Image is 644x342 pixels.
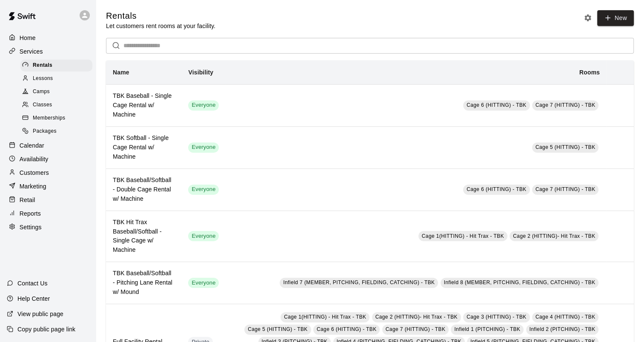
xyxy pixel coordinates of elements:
span: Cage 5 (HITTING) - TBK [535,144,595,150]
a: Rentals [20,59,96,72]
a: Classes [20,99,96,112]
a: Services [7,45,89,58]
b: Name [113,69,129,76]
h6: TBK Hit Trax Baseball/Softball - Single Cage w/ Machine [113,218,175,255]
div: Rentals [20,60,92,71]
div: Lessons [20,73,92,85]
b: Visibility [188,69,213,76]
span: Cage 6 (HITTING) - TBK [467,186,527,192]
a: Retail [7,194,89,206]
a: New [597,10,634,26]
span: Rentals [33,61,52,70]
span: Everyone [188,185,219,194]
span: Everyone [188,143,219,151]
a: Memberships [20,112,96,125]
a: Home [7,31,89,44]
a: Settings [7,221,89,234]
p: Marketing [20,182,46,191]
span: Cage 2 (HITTING)- Hit Trax - TBK [513,233,595,239]
h5: Rentals [106,10,215,22]
div: This service is visible to all of your customers [188,231,219,241]
span: Infield 1 (PITCHING) - TBK [454,326,520,332]
span: Lessons [33,74,53,83]
p: Contact Us [17,279,48,288]
p: Availability [20,155,49,163]
span: Cage 6 (HITTING) - TBK [467,102,527,108]
span: Camps [33,88,50,96]
span: Infield 2 (PITCHING) - TBK [530,326,595,332]
p: Calendar [20,141,44,150]
h6: TBK Baseball/Softball - Double Cage Rental w/ Machine [113,176,175,204]
p: Copy public page link [17,325,75,333]
a: Packages [20,125,96,138]
span: Infield 8 (MEMBER, PITCHING, FIELDING, CATCHING) - TBK [444,279,595,285]
span: Cage 5 (HITTING) - TBK [248,326,308,332]
div: Memberships [20,112,92,124]
a: Customers [7,166,89,179]
p: Home [20,34,36,42]
p: Let customers rent rooms at your facility. [106,22,215,30]
span: Memberships [33,114,65,123]
span: Everyone [188,101,219,109]
span: Cage 6 (HITTING) - TBK [317,326,377,332]
a: Calendar [7,139,89,152]
span: Packages [33,127,57,136]
p: Settings [20,223,42,231]
span: Everyone [188,279,219,287]
div: This service is visible to all of your customers [188,142,219,153]
button: Rental settings [581,11,594,24]
div: This service is visible to all of your customers [188,278,219,288]
h6: TBK Baseball - Single Cage Rental w/ Machine [113,91,175,120]
span: Cage 7 (HITTING) - TBK [535,102,595,108]
span: Cage 1(HITTING) - Hit Trax - TBK [422,233,504,239]
p: Reports [20,209,41,218]
p: Customers [20,168,49,177]
a: Reports [7,207,89,220]
a: Availability [7,153,89,165]
div: This service is visible to all of your customers [188,185,219,195]
div: Classes [20,99,92,111]
p: Services [20,47,43,56]
p: Help Center [17,294,50,303]
p: Retail [20,196,35,204]
span: Cage 4 (HITTING) - TBK [535,314,595,320]
span: Everyone [188,232,219,240]
span: Cage 1(HITTING) - Hit Trax - TBK [284,314,366,320]
span: Cage 7 (HITTING) - TBK [535,186,595,192]
p: View public page [17,310,63,318]
h6: TBK Baseball/Softball - Pitching Lane Rental w/ Mound [113,269,175,297]
span: Infield 7 (MEMBER, PITCHING, FIELDING, CATCHING) - TBK [283,279,435,285]
a: Lessons [20,72,96,85]
div: Camps [20,86,92,98]
div: This service is visible to all of your customers [188,100,219,111]
span: Cage 7 (HITTING) - TBK [386,326,446,332]
a: Marketing [7,180,89,193]
b: Rooms [579,69,600,76]
div: Packages [20,125,92,137]
span: Classes [33,101,52,109]
a: Camps [20,85,96,99]
h6: TBK Softball - Single Cage Rental w/ Machine [113,134,175,162]
span: Cage 3 (HITTING) - TBK [467,314,527,320]
span: Cage 2 (HITTING)- Hit Trax - TBK [375,314,458,320]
